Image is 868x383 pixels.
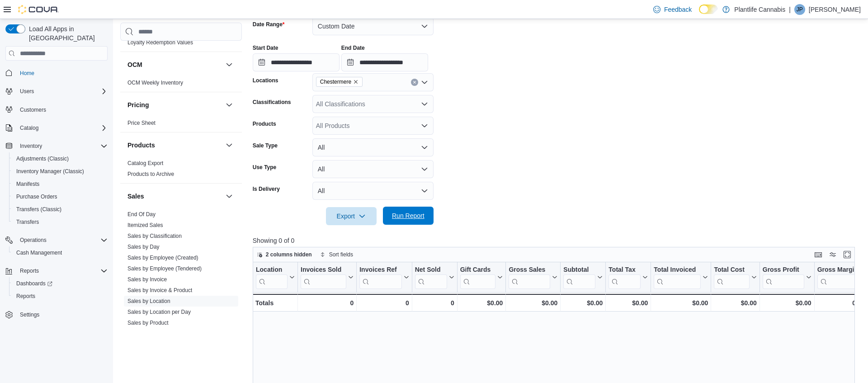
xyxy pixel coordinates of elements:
[9,203,111,216] button: Transfers (Classic)
[16,235,50,246] button: Operations
[127,141,222,150] button: Products
[13,204,108,215] span: Transfers (Classic)
[253,164,276,171] label: Use Type
[16,180,39,188] span: Manifests
[609,266,641,289] div: Total Tax
[127,100,222,109] button: Pricing
[127,192,222,201] button: Sales
[16,206,61,213] span: Transfers (Classic)
[127,160,163,166] a: Catalog Export
[256,266,288,289] div: Location
[127,244,160,250] a: Sales by Day
[326,207,377,225] button: Export
[654,298,708,308] div: $0.00
[224,140,235,151] button: Products
[9,190,111,203] button: Purchase Orders
[13,291,39,302] a: Reports
[13,204,65,215] a: Transfers (Classic)
[16,265,42,276] button: Reports
[353,79,359,85] button: Remove Chestermere from selection in this group
[2,265,111,277] button: Reports
[253,44,278,52] label: Start Date
[16,67,108,78] span: Home
[609,266,648,289] button: Total Tax
[224,59,235,70] button: OCM
[16,86,108,97] span: Users
[127,170,174,178] span: Products to Archive
[509,266,550,289] div: Gross Sales
[127,298,170,305] span: Sales by Location
[9,277,111,290] a: Dashboards
[127,243,160,251] span: Sales by Day
[9,152,111,165] button: Adjustments (Classic)
[2,308,111,321] button: Settings
[16,86,38,97] button: Users
[127,211,156,218] span: End Of Day
[359,266,409,289] button: Invoices Ref
[2,85,111,98] button: Users
[253,21,285,28] label: Date Range
[127,255,198,261] a: Sales by Employee (Created)
[714,266,749,289] div: Total Cost
[255,298,295,308] div: Totals
[13,278,56,289] a: Dashboards
[654,266,701,289] div: Total Invoiced
[383,207,434,225] button: Run Report
[563,298,603,308] div: $0.00
[2,103,111,116] button: Customers
[301,298,354,308] div: 0
[224,191,235,202] button: Sales
[127,298,170,304] a: Sales by Location
[127,222,163,229] span: Itemized Sales
[359,266,401,274] div: Invoices Ref
[127,80,183,86] a: OCM Weekly Inventory
[256,266,295,289] button: Location
[827,249,838,260] button: Display options
[127,276,167,283] span: Sales by Invoice
[421,100,428,108] button: Open list of options
[127,319,169,326] span: Sales by Product
[794,4,805,15] div: Jayden Paul
[5,62,108,345] nav: Complex example
[16,293,35,300] span: Reports
[13,217,42,227] a: Transfers
[421,122,428,129] button: Open list of options
[16,155,69,162] span: Adjustments (Classic)
[650,0,695,19] a: Feedback
[16,218,39,226] span: Transfers
[127,141,155,150] h3: Products
[127,265,202,272] span: Sales by Employee (Tendered)
[16,123,108,133] span: Catalog
[127,120,156,126] a: Price Sheet
[20,124,38,132] span: Catalog
[817,266,863,289] div: Gross Margin
[2,140,111,152] button: Inventory
[16,193,57,200] span: Purchase Orders
[13,217,108,227] span: Transfers
[312,182,434,200] button: All
[421,79,428,86] button: Open list of options
[13,179,108,189] span: Manifests
[253,53,340,71] input: Press the down key to open a popover containing a calendar.
[127,39,193,46] span: Loyalty Redemption Values
[16,141,108,151] span: Inventory
[13,291,108,302] span: Reports
[20,70,34,77] span: Home
[127,192,144,201] h3: Sales
[13,278,108,289] span: Dashboards
[20,142,42,150] span: Inventory
[2,122,111,134] button: Catalog
[13,191,108,202] span: Purchase Orders
[127,265,202,272] a: Sales by Employee (Tendered)
[734,4,785,15] p: Plantlife Cannabis
[301,266,346,289] div: Invoices Sold
[609,298,648,308] div: $0.00
[127,171,174,177] a: Products to Archive
[127,100,149,109] h3: Pricing
[341,44,365,52] label: End Date
[563,266,595,289] div: Subtotal
[842,249,853,260] button: Enter fullscreen
[253,185,280,193] label: Is Delivery
[253,142,278,149] label: Sale Type
[654,266,701,274] div: Total Invoiced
